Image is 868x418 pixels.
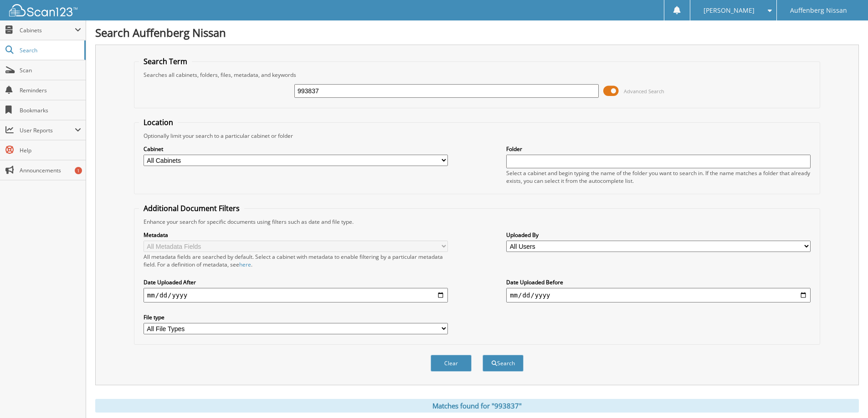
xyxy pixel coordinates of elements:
[506,231,811,239] label: Uploaded By
[139,203,244,213] legend: Additional Document Filters
[9,4,77,16] img: scan123-logo-white.svg
[20,26,75,34] span: Cabinets
[75,167,82,174] div: 1
[139,56,192,66] legend: Search Term
[20,66,81,74] span: Scan
[506,288,811,302] input: end
[20,46,80,54] span: Search
[239,261,251,268] a: here
[624,88,664,95] span: Advanced Search
[20,86,81,94] span: Reminders
[20,106,81,114] span: Bookmarks
[139,132,815,140] div: Optionally limit your search to a particular cabinet or folder
[506,145,811,153] label: Folder
[20,146,81,154] span: Help
[20,126,75,134] span: User Reports
[139,218,815,226] div: Enhance your search for specific documents using filters such as date and file type.
[95,399,859,413] div: Matches found for "993837"
[139,117,178,127] legend: Location
[144,288,448,302] input: start
[144,231,448,239] label: Metadata
[506,169,811,185] div: Select a cabinet and begin typing the name of the folder you want to search in. If the name match...
[20,166,81,174] span: Announcements
[144,313,448,321] label: File type
[144,253,448,268] div: All metadata fields are searched by default. Select a cabinet with metadata to enable filtering b...
[144,278,448,286] label: Date Uploaded After
[790,8,847,13] span: Auffenberg Nissan
[506,278,811,286] label: Date Uploaded Before
[431,355,472,372] button: Clear
[483,355,524,372] button: Search
[139,71,815,79] div: Searches all cabinets, folders, files, metadata, and keywords
[95,25,859,40] h1: Search Auffenberg Nissan
[704,8,755,13] span: [PERSON_NAME]
[144,145,448,153] label: Cabinet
